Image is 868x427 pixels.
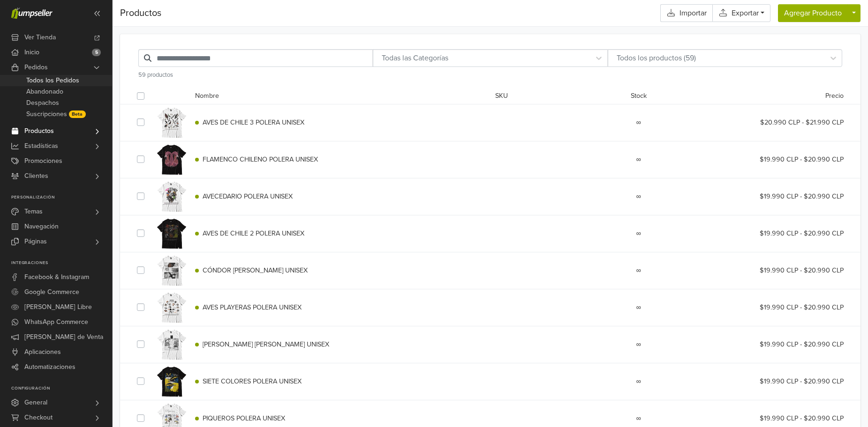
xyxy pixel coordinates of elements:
[195,118,304,126] a: AVES DE CHILE 3 POLERA UNISEX
[26,97,59,109] span: Despachos
[731,339,851,350] div: $19.990 CLP - $20.990 CLP
[609,339,669,350] div: ∞
[731,155,851,165] div: $19.990 CLP - $20.990 CLP
[195,266,308,274] a: CÓNDOR [PERSON_NAME] UNISEX
[137,141,844,178] div: FLAMENCO CHILENO POLERA UNISEX∞$19.990 CLP - $20.990 CLP
[24,330,103,345] span: [PERSON_NAME] de Venta
[731,265,851,276] div: $19.990 CLP - $20.990 CLP
[24,410,53,425] span: Checkout
[69,110,86,118] span: Beta
[203,118,304,126] span: AVES DE CHILE 3 POLERA UNISEX
[609,228,669,239] div: ∞
[188,91,488,102] div: Nombre
[195,340,329,348] a: [PERSON_NAME] [PERSON_NAME] UNISEX
[731,118,851,128] div: $20.990 CLP - $21.990 CLP
[11,386,112,391] p: Configuración
[609,265,669,276] div: ∞
[24,315,88,330] span: WhatsApp Commerce
[195,377,302,385] a: SIETE COLORES POLERA UNISEX
[24,219,59,234] span: Navegación
[24,285,79,300] span: Google Commerce
[24,154,62,169] span: Promociones
[195,155,318,163] a: FLAMENCO CHILENO POLERA UNISEX
[203,377,302,385] span: SIETE COLORES POLERA UNISEX
[24,300,92,315] span: [PERSON_NAME] Libre
[137,215,844,252] div: AVES DE CHILE 2 POLERA UNISEX∞$19.990 CLP - $20.990 CLP
[203,229,304,237] span: AVES DE CHILE 2 POLERA UNISEX
[203,414,285,422] span: PIQUEROS POLERA UNISEX
[24,345,61,360] span: Aplicaciones
[24,270,89,285] span: Facebook & Instagram
[609,191,669,202] div: ∞
[609,155,669,165] div: ∞
[137,252,844,289] div: CÓNDOR [PERSON_NAME] UNISEX∞$19.990 CLP - $20.990 CLP
[731,413,851,424] div: $19.990 CLP - $20.990 CLP
[11,195,112,200] p: Personalización
[609,413,669,424] div: ∞
[24,395,47,410] span: General
[488,91,608,102] div: SKU
[613,52,820,64] div: Todos los productos (59)
[195,303,302,311] a: AVES PLAYERAS POLERA UNISEX
[138,71,173,79] span: 59 productos
[24,234,47,249] span: Páginas
[203,192,293,200] span: AVECEDARIO POLERA UNISEX
[712,4,770,22] a: Exportar
[609,376,669,387] div: ∞
[731,302,851,313] div: $19.990 CLP - $20.990 CLP
[24,204,43,219] span: Temas
[137,363,844,400] div: SIETE COLORES POLERA UNISEX∞$19.990 CLP - $20.990 CLP
[731,228,851,239] div: $19.990 CLP - $20.990 CLP
[26,75,79,86] span: Todos los Pedidos
[24,45,39,60] span: Inicio
[778,4,848,22] button: Agregar Producto
[24,30,56,45] span: Ver Tienda
[195,229,304,237] a: AVES DE CHILE 2 POLERA UNISEX
[609,91,669,102] div: Stock
[660,4,712,22] a: Importar
[26,109,67,120] span: Suscripciones
[24,60,48,75] span: Pedidos
[731,376,851,387] div: $19.990 CLP - $20.990 CLP
[137,289,844,326] div: AVES PLAYERAS POLERA UNISEX∞$19.990 CLP - $20.990 CLP
[11,260,112,266] p: Integraciones
[137,326,844,363] div: [PERSON_NAME] [PERSON_NAME] UNISEX∞$19.990 CLP - $20.990 CLP
[203,303,302,311] span: AVES PLAYERAS POLERA UNISEX
[203,340,329,348] span: [PERSON_NAME] [PERSON_NAME] UNISEX
[24,360,75,375] span: Automatizaciones
[120,6,161,20] span: Productos
[92,49,101,56] span: 5
[137,178,844,215] div: AVECEDARIO POLERA UNISEX∞$19.990 CLP - $20.990 CLP
[731,91,851,102] div: Precio
[195,414,285,422] a: PIQUEROS POLERA UNISEX
[137,104,844,141] div: AVES DE CHILE 3 POLERA UNISEX∞$20.990 CLP - $21.990 CLP
[195,192,293,200] a: AVECEDARIO POLERA UNISEX
[24,169,48,184] span: Clientes
[24,139,58,154] span: Estadísticas
[731,191,851,202] div: $19.990 CLP - $20.990 CLP
[24,124,54,139] span: Productos
[203,155,318,163] span: FLAMENCO CHILENO POLERA UNISEX
[26,86,63,97] span: Abandonado
[203,266,308,274] span: CÓNDOR [PERSON_NAME] UNISEX
[609,302,669,313] div: ∞
[609,118,669,128] div: ∞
